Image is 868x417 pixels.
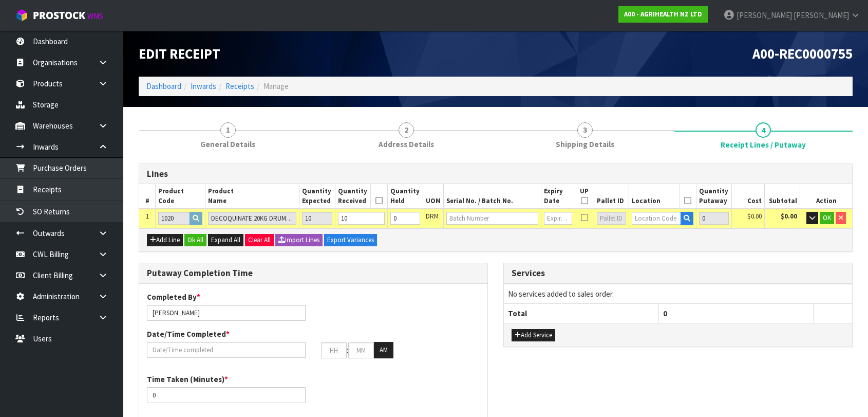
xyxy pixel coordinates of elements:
[399,122,414,138] span: 2
[544,212,572,225] input: Expiry Date
[594,184,629,209] th: Pallet ID
[347,342,348,358] td: :
[220,122,236,138] span: 1
[338,212,385,225] input: Received
[800,184,852,209] th: Action
[443,184,541,209] th: Serial No. / Batch No.
[321,342,347,358] input: HH
[781,212,797,221] strong: $0.00
[504,303,658,323] th: Total
[756,122,771,138] span: 4
[225,81,254,91] a: Receipts
[200,139,255,150] span: General Details
[184,234,206,246] button: Ok All
[512,268,844,278] h3: Services
[324,234,377,246] button: Export Variances
[820,212,834,224] button: OK
[263,81,289,91] span: Manage
[147,292,200,302] label: Completed By
[823,213,831,222] span: OK
[205,184,299,209] th: Product Name
[737,10,792,20] span: [PERSON_NAME]
[87,11,103,21] small: WMS
[577,122,593,138] span: 3
[15,9,28,22] img: cube-alt.png
[632,212,681,225] input: Location Code
[752,45,853,62] span: A00-REC0000755
[208,234,243,246] button: Expand All
[147,268,480,278] h3: Putaway Completion Time
[191,81,216,91] a: Inwards
[541,184,575,209] th: Expiry Date
[426,212,439,221] span: DRM
[146,212,149,221] span: 1
[147,387,306,403] input: Time Taken
[348,342,374,358] input: MM
[629,184,680,209] th: Location
[663,309,667,318] span: 0
[624,10,702,19] strong: A00 - AGRIHEALTH NZ LTD
[146,81,181,91] a: Dashboard
[147,329,230,339] label: Date/Time Completed
[732,184,765,209] th: Cost
[156,184,205,209] th: Product Code
[147,374,228,385] label: Time Taken (Minutes)
[597,212,626,225] input: Pallet ID
[512,329,555,341] button: Add Service
[556,139,614,150] span: Shipping Details
[299,184,335,209] th: Quantity Expected
[302,212,332,225] input: Expected
[387,184,423,209] th: Quantity Held
[139,45,220,62] span: Edit Receipt
[208,212,296,225] input: Product Name
[245,234,274,246] button: Clear All
[390,212,420,225] input: Held
[721,139,806,150] span: Receipt Lines / Putaway
[158,212,190,225] input: Product Code
[147,342,306,358] input: Date/Time completed
[696,184,731,209] th: Quantity Putaway
[379,139,434,150] span: Address Details
[374,342,393,358] button: AM
[211,235,240,244] span: Expand All
[504,284,852,303] td: No services added to sales order.
[275,234,323,246] button: Import Lines
[794,10,849,20] span: [PERSON_NAME]
[618,6,708,23] a: A00 - AGRIHEALTH NZ LTD
[147,169,844,179] h3: Lines
[446,212,538,225] input: Batch Number
[335,184,370,209] th: Quantity Received
[765,184,800,209] th: Subtotal
[33,9,85,22] span: ProStock
[747,212,762,221] span: $0.00
[139,184,156,209] th: #
[423,184,443,209] th: UOM
[147,234,183,246] button: Add Line
[699,212,729,225] input: Putaway
[575,184,594,209] th: UP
